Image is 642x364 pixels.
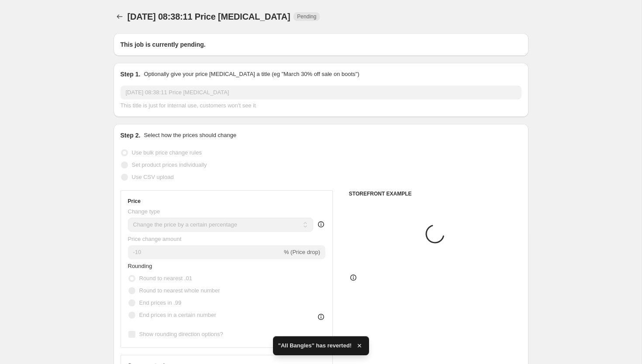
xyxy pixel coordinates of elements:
[132,149,202,156] span: Use bulk price change rules
[114,10,126,23] button: Price change jobs
[121,40,521,49] h2: This job is currently pending.
[284,249,320,255] span: % (Price drop)
[139,287,220,294] span: Round to nearest whole number
[139,312,216,318] span: End prices in a certain number
[128,198,141,205] h3: Price
[132,161,207,168] span: Set product prices individually
[349,190,521,197] h6: STOREFRONT EXAMPLE
[278,341,352,350] span: "All Bangles" has reverted!
[139,299,182,306] span: End prices in .99
[121,131,141,140] h2: Step 2.
[128,245,282,259] input: -15
[121,86,521,100] input: 30% off holiday sale
[121,70,141,79] h2: Step 1.
[144,70,359,79] p: Optionally give your price [MEDICAL_DATA] a title (eg "March 30% off sale on boots")
[128,236,182,242] span: Price change amount
[144,131,236,140] p: Select how the prices should change
[297,13,316,20] span: Pending
[132,174,174,180] span: Use CSV upload
[128,263,152,269] span: Rounding
[317,220,325,229] div: help
[121,102,256,109] span: This title is just for internal use, customers won't see it
[139,275,192,282] span: Round to nearest .01
[128,208,160,215] span: Change type
[128,12,290,21] span: [DATE] 08:38:11 Price [MEDICAL_DATA]
[139,331,223,337] span: Show rounding direction options?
